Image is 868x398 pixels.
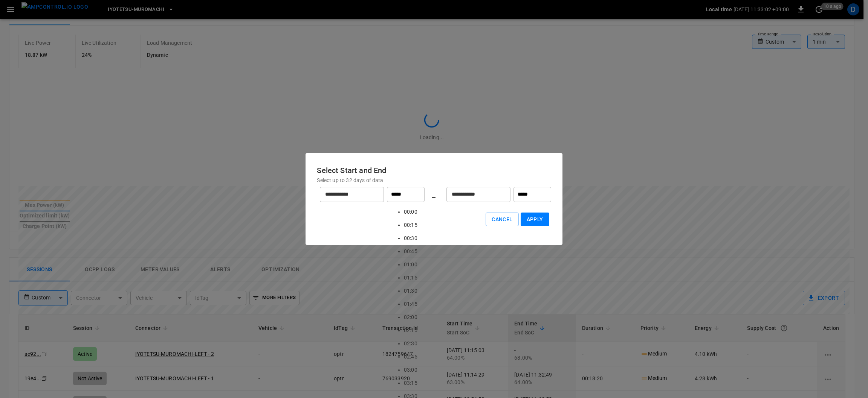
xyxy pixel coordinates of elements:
li: 00:00 [404,205,417,219]
li: 00:15 [404,219,417,232]
button: Cancel [486,213,518,226]
h6: _ [432,188,436,201]
li: 02:45 [404,350,417,363]
li: 01:00 [404,258,417,271]
li: 01:15 [404,271,417,284]
li: 00:30 [404,232,417,245]
li: 01:30 [404,284,417,298]
h6: Select Start and End [317,164,551,176]
li: 02:00 [404,311,417,324]
li: 03:00 [404,363,417,377]
li: 02:15 [404,324,417,337]
p: Select up to 32 days of data [317,176,551,184]
li: 02:30 [404,337,417,350]
button: Apply [521,213,549,226]
li: 00:45 [404,245,417,258]
li: 01:45 [404,298,417,311]
li: 03:15 [404,377,417,390]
